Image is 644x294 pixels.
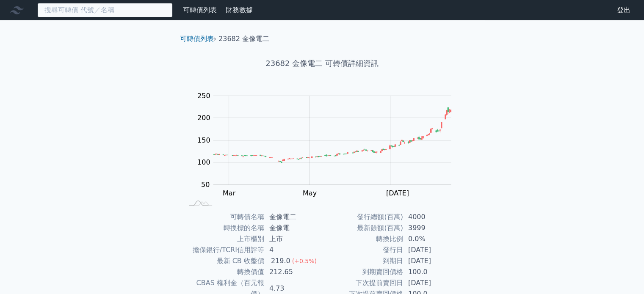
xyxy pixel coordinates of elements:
td: 最新餘額(百萬) [322,223,403,234]
tspan: 100 [197,158,210,166]
td: [DATE] [403,278,461,289]
td: 上市 [264,234,322,245]
td: 到期日 [322,256,403,267]
td: [DATE] [403,245,461,256]
td: 可轉債名稱 [183,212,264,223]
td: 100.0 [403,267,461,278]
a: 財務數據 [226,6,253,14]
li: 23682 金像電二 [218,34,269,44]
a: 可轉債列表 [180,35,214,43]
td: 發行日 [322,245,403,256]
td: 最新 CB 收盤價 [183,256,264,267]
tspan: 250 [197,92,210,100]
td: 金像電二 [264,212,322,223]
td: 4000 [403,212,461,223]
a: 可轉債列表 [183,6,217,14]
iframe: Chat Widget [602,253,644,294]
td: 發行總額(百萬) [322,212,403,223]
td: 下次提前賣回日 [322,278,403,289]
g: Chart [193,92,464,214]
td: 擔保銀行/TCRI信用評等 [183,245,264,256]
h1: 23682 金像電二 可轉債詳細資訊 [173,58,471,69]
div: 聊天小工具 [602,253,644,294]
td: [DATE] [403,256,461,267]
td: 轉換比例 [322,234,403,245]
span: (+0.5%) [292,258,317,264]
a: 登出 [610,3,637,17]
tspan: 50 [201,181,210,189]
tspan: 150 [197,136,210,144]
div: 219.0 [269,256,292,267]
input: 搜尋可轉債 代號／名稱 [37,3,173,17]
td: 3999 [403,223,461,234]
td: 0.0% [403,234,461,245]
td: 212.65 [264,267,322,278]
td: 轉換標的名稱 [183,223,264,234]
td: 轉換價值 [183,267,264,278]
tspan: May [303,189,317,197]
li: › [180,34,216,44]
tspan: [DATE] [386,189,409,197]
td: 到期賣回價格 [322,267,403,278]
tspan: 200 [197,114,210,122]
td: 上市櫃別 [183,234,264,245]
tspan: Mar [223,189,236,197]
td: 4 [264,245,322,256]
td: 金像電 [264,223,322,234]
